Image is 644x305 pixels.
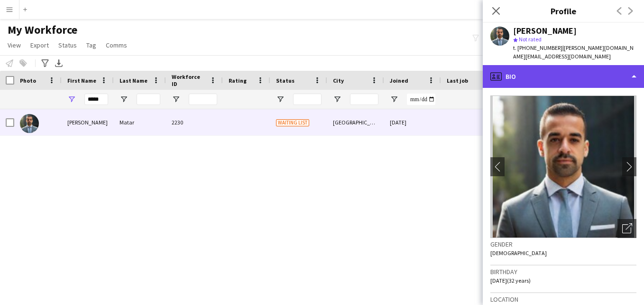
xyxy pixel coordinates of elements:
[490,277,531,284] span: [DATE] (32 years)
[447,77,468,84] span: Last job
[53,57,64,69] app-action-btn: Export XLSX
[172,73,206,87] span: Workforce ID
[30,41,49,49] span: Export
[39,57,51,69] app-action-btn: Advanced filters
[490,240,636,248] h3: Gender
[229,77,247,84] span: Rating
[483,5,644,17] h3: Profile
[333,95,341,104] button: Open Filter Menu
[293,94,322,105] input: Status Filter Input
[513,27,577,35] div: [PERSON_NAME]
[490,95,636,238] img: Crew avatar or photo
[490,249,547,257] span: [DEMOGRAPHIC_DATA]
[276,119,309,126] span: Waiting list
[172,95,180,104] button: Open Filter Menu
[120,95,128,104] button: Open Filter Menu
[67,77,96,84] span: First Name
[327,109,384,135] div: [GEOGRAPHIC_DATA]
[189,94,217,105] input: Workforce ID Filter Input
[407,94,435,105] input: Joined Filter Input
[20,114,39,133] img: Cesar Matar
[20,77,36,84] span: Photo
[114,109,166,135] div: Matar
[617,219,636,238] div: Open photos pop-in
[58,41,77,49] span: Status
[120,77,147,84] span: Last Name
[490,267,636,276] h3: Birthday
[384,109,441,135] div: [DATE]
[483,65,644,88] div: Bio
[83,39,100,51] a: Tag
[8,23,77,37] span: My Workforce
[513,44,634,60] span: | [PERSON_NAME][DOMAIN_NAME][EMAIL_ADDRESS][DOMAIN_NAME]
[27,39,53,51] a: Export
[513,44,562,51] span: t. [PHONE_NUMBER]
[102,39,131,51] a: Comms
[390,77,408,84] span: Joined
[137,94,160,105] input: Last Name Filter Input
[519,36,542,43] span: Not rated
[4,39,25,51] a: View
[84,94,108,105] input: First Name Filter Input
[86,41,96,49] span: Tag
[490,295,636,304] h3: Location
[166,109,223,135] div: 2230
[276,77,294,84] span: Status
[62,109,114,135] div: [PERSON_NAME]
[8,41,21,49] span: View
[67,95,76,104] button: Open Filter Menu
[350,94,378,105] input: City Filter Input
[276,95,285,104] button: Open Filter Menu
[55,39,81,51] a: Status
[106,41,127,49] span: Comms
[333,77,344,84] span: City
[390,95,398,104] button: Open Filter Menu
